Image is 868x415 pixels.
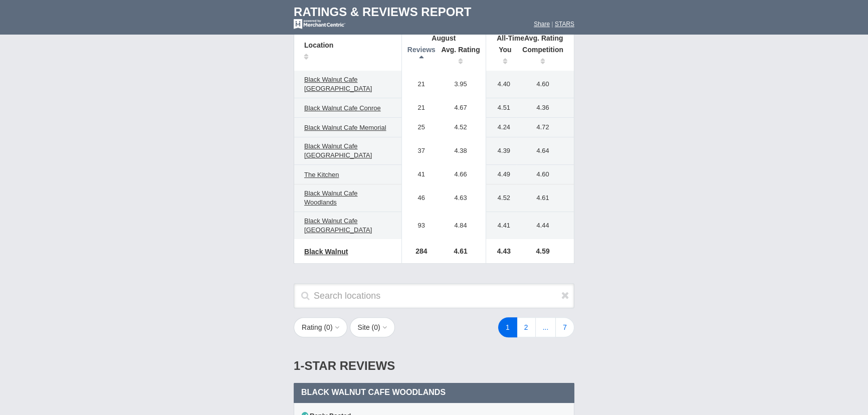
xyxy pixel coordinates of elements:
td: 4.60 [517,165,574,184]
div: 1-Star Reviews [294,349,574,382]
th: You: activate to sort column ascending [486,43,517,71]
span: Black Walnut Cafe [GEOGRAPHIC_DATA] [304,76,372,92]
span: 0 [374,323,378,331]
td: 4.72 [517,118,574,137]
span: Black Walnut [304,248,348,256]
td: 4.38 [436,137,486,165]
a: Black Walnut Cafe [GEOGRAPHIC_DATA] [299,140,396,161]
button: Rating (0) [294,317,347,337]
td: 41 [402,165,436,184]
td: 4.24 [486,118,517,137]
span: Black Walnut Cafe Conroe [304,104,381,112]
a: 2 [517,317,536,337]
td: 284 [402,239,436,263]
span: | [551,21,553,28]
th: August [402,34,486,43]
a: Black Walnut Cafe Conroe [299,102,386,114]
td: 4.84 [436,212,486,240]
th: Avg. Rating: activate to sort column ascending [436,43,486,71]
th: Competition: activate to sort column ascending [517,43,574,71]
a: ... [535,317,556,337]
a: Black Walnut Cafe Woodlands [299,187,396,209]
td: 4.61 [436,239,486,263]
img: mc-powered-by-logo-white-103.png [294,19,345,29]
a: Black Walnut Cafe [GEOGRAPHIC_DATA] [299,74,396,95]
td: 4.44 [517,212,574,240]
td: 4.36 [517,98,574,118]
td: 4.60 [517,71,574,98]
td: 25 [402,118,436,137]
td: 93 [402,212,436,240]
td: 37 [402,137,436,165]
a: Black Walnut [299,246,353,258]
td: 4.49 [486,165,517,184]
a: 1 [498,317,517,337]
td: 21 [402,98,436,118]
td: 4.67 [436,98,486,118]
a: Share [534,21,550,28]
a: 7 [555,317,574,337]
th: Reviews: activate to sort column descending [402,43,436,71]
span: Black Walnut Cafe Woodlands [301,388,446,396]
span: The Kitchen [304,171,339,178]
td: 4.59 [517,239,574,263]
span: Black Walnut Cafe [GEOGRAPHIC_DATA] [304,142,372,159]
td: 4.51 [486,98,517,118]
td: 4.43 [486,239,517,263]
a: STARS [555,21,574,28]
td: 4.66 [436,165,486,184]
td: 3.95 [436,71,486,98]
td: 4.52 [486,184,517,212]
td: 4.41 [486,212,517,240]
td: 46 [402,184,436,212]
td: 4.64 [517,137,574,165]
span: 0 [326,323,330,331]
td: 4.52 [436,118,486,137]
th: Location: activate to sort column ascending [294,34,402,71]
td: 21 [402,71,436,98]
td: 4.40 [486,71,517,98]
td: 4.63 [436,184,486,212]
a: Black Walnut Cafe [GEOGRAPHIC_DATA] [299,215,396,236]
span: Black Walnut Cafe Memorial [304,124,386,131]
td: 4.61 [517,184,574,212]
button: Site (0) [350,317,395,337]
th: Avg. Rating [486,34,574,43]
span: All-Time [497,34,524,42]
span: Black Walnut Cafe Woodlands [304,189,357,206]
span: Black Walnut Cafe [GEOGRAPHIC_DATA] [304,217,372,234]
a: The Kitchen [299,169,344,181]
a: Black Walnut Cafe Memorial [299,122,391,134]
td: 4.39 [486,137,517,165]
